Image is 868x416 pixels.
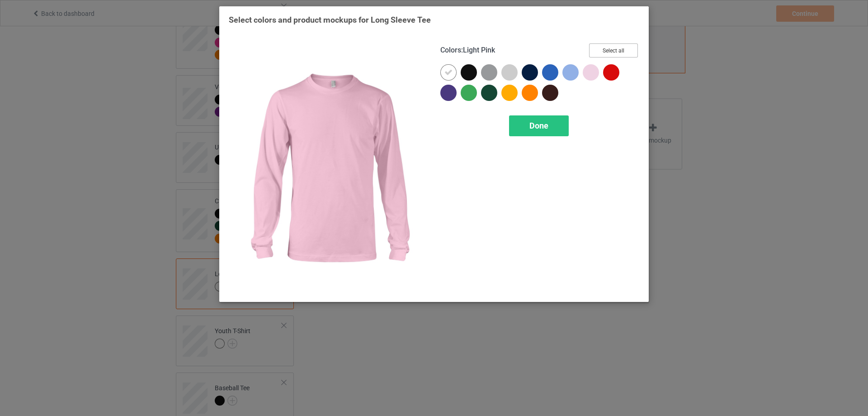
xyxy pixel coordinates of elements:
[440,46,495,55] h4: :
[589,43,638,57] button: Select all
[463,46,495,54] span: Light Pink
[529,121,548,130] span: Done
[229,43,428,292] img: regular.jpg
[440,46,461,54] span: Colors
[229,15,431,24] span: Select colors and product mockups for Long Sleeve Tee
